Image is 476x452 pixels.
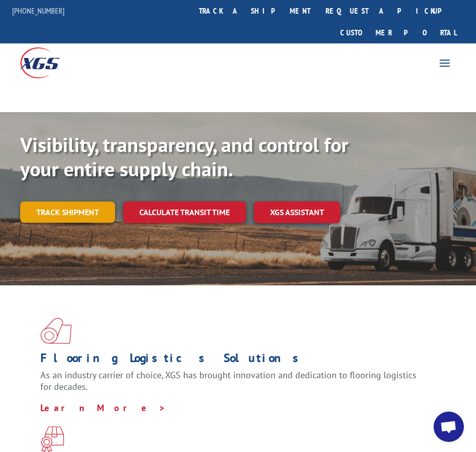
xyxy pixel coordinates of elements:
h1: Flooring Logistics Solutions [40,352,428,369]
a: [PHONE_NUMBER] [12,6,65,16]
a: Track shipment [20,202,115,223]
a: Calculate transit time [123,202,246,223]
b: Visibility, transparency, and control for your entire supply chain. [20,131,348,182]
a: Learn More > [40,402,166,414]
a: Customer Portal [333,22,464,43]
div: Open chat [434,412,464,442]
span: As an industry carrier of choice, XGS has brought innovation and dedication to flooring logistics... [40,369,416,393]
a: XGS ASSISTANT [254,202,340,223]
img: xgs-icon-total-supply-chain-intelligence-red [40,318,72,344]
